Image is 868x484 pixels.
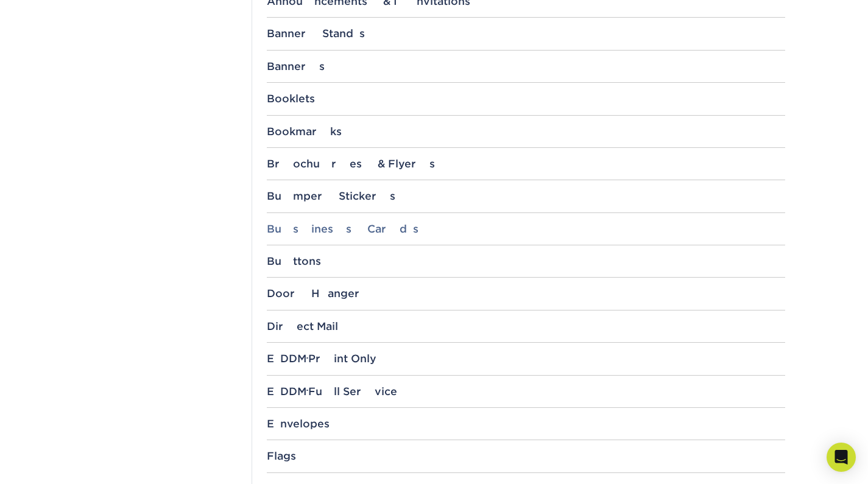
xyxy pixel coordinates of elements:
div: EDDM Full Service [267,385,785,398]
small: ® [306,356,308,362]
div: Banner Stands [267,27,785,40]
div: Envelopes [267,418,785,430]
div: Bumper Stickers [267,190,785,202]
div: Door Hanger [267,287,785,300]
div: Flags [267,450,785,462]
div: Buttons [267,255,785,267]
small: ® [306,388,308,394]
div: Banners [267,60,785,72]
div: Open Intercom Messenger [827,443,856,472]
div: EDDM Print Only [267,352,785,365]
div: Booklets [267,93,785,105]
div: Brochures & Flyers [267,158,785,170]
div: Business Cards [267,223,785,235]
div: Direct Mail [267,320,785,332]
div: Bookmarks [267,125,785,138]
